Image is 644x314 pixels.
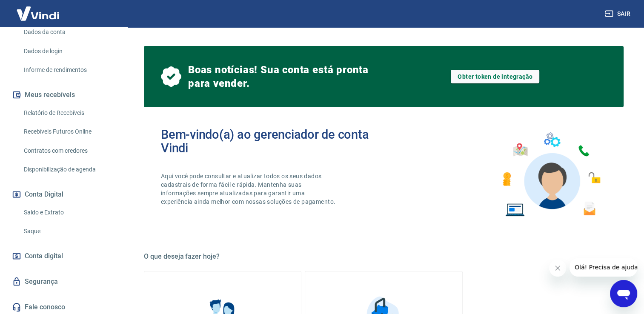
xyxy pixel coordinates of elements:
[10,86,117,104] button: Meus recebíveis
[20,104,117,122] a: Relatório de Recebíveis
[20,142,117,160] a: Contratos com credores
[20,23,117,41] a: Dados da conta
[603,6,634,22] button: Sair
[20,161,117,178] a: Disponibilização de agenda
[25,250,63,262] span: Conta digital
[451,70,539,83] a: Obter token de integração
[144,252,624,261] h5: O que deseja fazer hoje?
[10,272,117,291] a: Segurança
[20,43,117,60] a: Dados de login
[188,63,372,90] span: Boas notícias! Sua conta está pronta para vender.
[10,0,66,26] img: Vindi
[10,185,117,204] button: Conta Digital
[570,258,637,277] iframe: Mensagem da empresa
[161,172,337,206] p: Aqui você pode consultar e atualizar todos os seus dados cadastrais de forma fácil e rápida. Mant...
[495,128,607,222] img: Imagem de um avatar masculino com diversos icones exemplificando as funcionalidades do gerenciado...
[161,128,384,155] h2: Bem-vindo(a) ao gerenciador de conta Vindi
[20,61,117,79] a: Informe de rendimentos
[610,280,637,307] iframe: Botão para abrir a janela de mensagens
[549,260,566,277] iframe: Fechar mensagem
[20,123,117,140] a: Recebíveis Futuros Online
[5,6,72,13] span: Olá! Precisa de ajuda?
[10,247,117,265] a: Conta digital
[20,223,117,240] a: Saque
[20,204,117,221] a: Saldo e Extrato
